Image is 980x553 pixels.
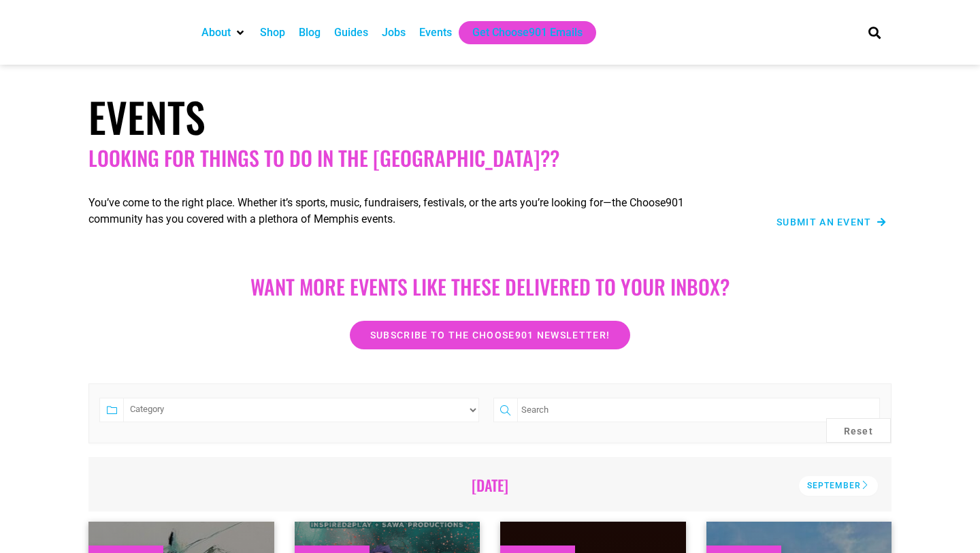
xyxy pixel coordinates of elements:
[88,92,892,141] h1: Events
[299,25,321,41] a: Blog
[777,217,872,227] span: Submit an Event
[108,476,872,494] h2: [DATE]
[826,418,892,443] button: Reset
[472,25,583,41] a: Get Choose901 Emails
[195,21,845,44] nav: Main nav
[260,25,285,41] a: Shop
[88,146,892,170] h2: Looking for things to do in the [GEOGRAPHIC_DATA]??
[517,398,880,422] input: Search
[382,25,406,41] a: Jobs
[777,217,886,227] a: Submit an Event
[419,25,452,41] a: Events
[195,21,253,44] div: About
[88,195,728,227] p: You’ve come to the right place. Whether it’s sports, music, fundraisers, festivals, or the arts y...
[334,25,368,41] a: Guides
[864,21,886,44] div: Search
[201,25,231,41] a: About
[350,321,630,349] a: Subscribe to the Choose901 newsletter!
[102,274,878,299] h2: Want more EVENTS LIKE THESE DELIVERED TO YOUR INBOX?
[370,330,610,340] span: Subscribe to the Choose901 newsletter!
